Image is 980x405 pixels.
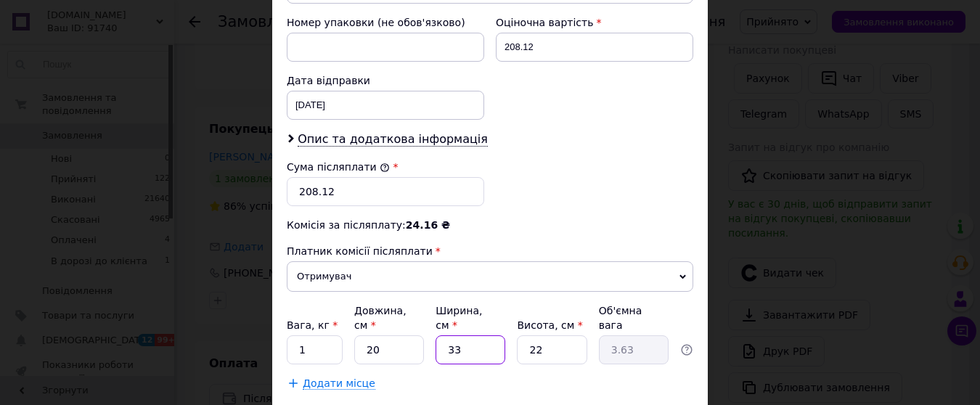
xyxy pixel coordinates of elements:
span: 24.16 ₴ [406,219,450,231]
div: Об'ємна вага [599,303,669,332]
label: Висота, см [517,319,582,331]
label: Вага, кг [287,319,338,331]
div: Комісія за післяплату: [287,218,693,232]
label: Ширина, см [436,305,482,331]
span: Опис та додаткова інформація [298,132,488,147]
div: Номер упаковки (не обов'язково) [287,15,484,30]
div: Оціночна вартість [496,15,693,30]
label: Сума післяплати [287,161,390,173]
span: Платник комісії післяплати [287,245,433,257]
label: Довжина, см [354,305,407,331]
span: Додати місце [303,377,375,390]
div: Дата відправки [287,73,484,88]
span: Отримувач [287,261,693,292]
